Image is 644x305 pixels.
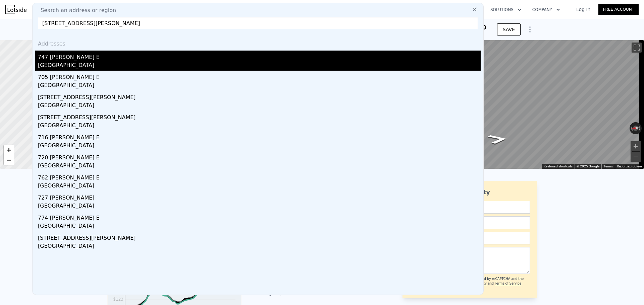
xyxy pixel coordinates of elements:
button: SAVE [497,23,521,35]
div: [GEOGRAPHIC_DATA] [38,142,481,151]
span: − [7,156,11,164]
div: 762 [PERSON_NAME] E [38,171,481,182]
div: [GEOGRAPHIC_DATA] [38,182,481,191]
div: [GEOGRAPHIC_DATA] [38,122,481,131]
a: Zoom in [4,145,14,155]
span: © 2025 Google [577,164,599,168]
div: 727 [PERSON_NAME] [38,191,481,202]
a: Report a problem [617,164,642,168]
button: Rotate counterclockwise [630,122,633,134]
div: [GEOGRAPHIC_DATA] [38,242,481,251]
div: 774 [PERSON_NAME] E [38,211,481,222]
div: [GEOGRAPHIC_DATA] [38,101,481,111]
div: 705 [PERSON_NAME] E [38,71,481,81]
button: Solutions [485,4,527,16]
a: Terms (opens in new tab) [603,164,613,168]
path: Go South, Alder St SE [479,132,516,146]
div: [STREET_ADDRESS][PERSON_NAME] [38,231,481,242]
img: Lotside [5,5,26,14]
div: [GEOGRAPHIC_DATA] [38,222,481,231]
div: [STREET_ADDRESS][PERSON_NAME] [38,111,481,122]
button: Show Options [523,23,537,36]
tspan: $123 [113,297,123,302]
div: [GEOGRAPHIC_DATA] [38,162,481,171]
span: Search an address or region [35,6,116,14]
a: Zoom out [4,155,14,165]
button: Rotate clockwise [638,122,642,134]
button: Toggle fullscreen view [632,43,642,53]
span: + [7,146,11,154]
div: [GEOGRAPHIC_DATA] [38,61,481,71]
input: Enter an address, city, region, neighborhood or zip code [38,17,478,29]
a: Free Account [598,4,639,15]
div: 716 [PERSON_NAME] E [38,131,481,142]
button: Zoom out [631,152,641,162]
div: [STREET_ADDRESS][PERSON_NAME] [38,91,481,101]
a: Log In [568,6,598,13]
button: Zoom in [631,141,641,151]
div: 720 [PERSON_NAME] E [38,151,481,162]
div: Addresses [35,34,481,51]
button: Reset the view [629,125,642,132]
div: This site is protected by reCAPTCHA and the Google and apply. [452,277,530,291]
button: Company [527,4,566,16]
div: [GEOGRAPHIC_DATA] [38,81,481,91]
a: Terms of Service [495,282,521,285]
button: Keyboard shortcuts [544,164,573,169]
div: [GEOGRAPHIC_DATA] [38,202,481,211]
div: 747 [PERSON_NAME] E [38,51,481,61]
